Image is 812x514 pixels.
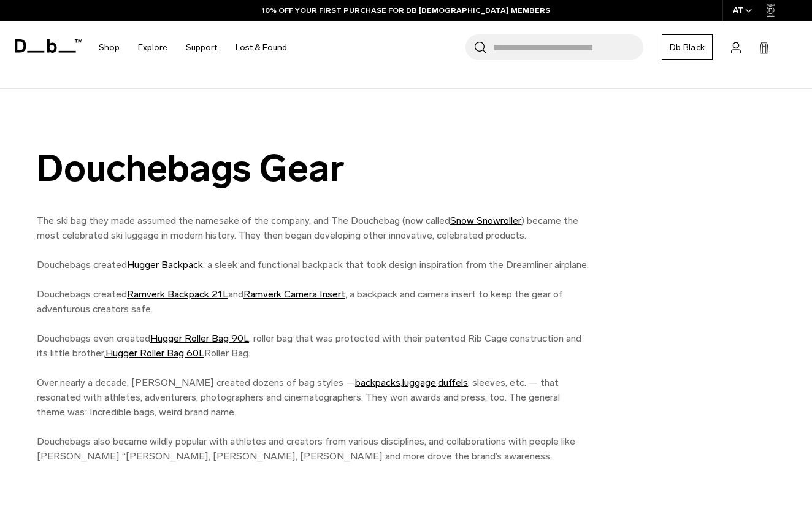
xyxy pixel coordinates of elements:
[37,213,589,464] p: The ski bag they made assumed the namesake of the company, and The Douchebag (now called ) became...
[99,26,120,69] a: Shop
[262,5,550,16] a: 10% OFF YOUR FIRST PURCHASE FOR DB [DEMOGRAPHIC_DATA] MEMBERS
[90,21,296,74] nav: Main Navigation
[150,332,249,344] a: Hugger Roller Bag 90L
[105,347,204,359] a: Hugger Roller Bag 60L
[662,34,713,60] a: Db Black
[243,288,345,300] a: Ramverk Camera Insert
[138,26,167,69] a: Explore
[402,377,436,388] a: luggage
[127,288,228,300] a: Ramverk Backpack 21L
[186,26,217,69] a: Support
[236,26,287,69] a: Lost & Found
[438,377,468,388] a: duffels
[127,259,203,270] a: Hugger Backpack
[355,377,400,388] a: backpacks
[37,148,589,189] div: Douchebags Gear
[450,215,521,226] a: Snow Snowroller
